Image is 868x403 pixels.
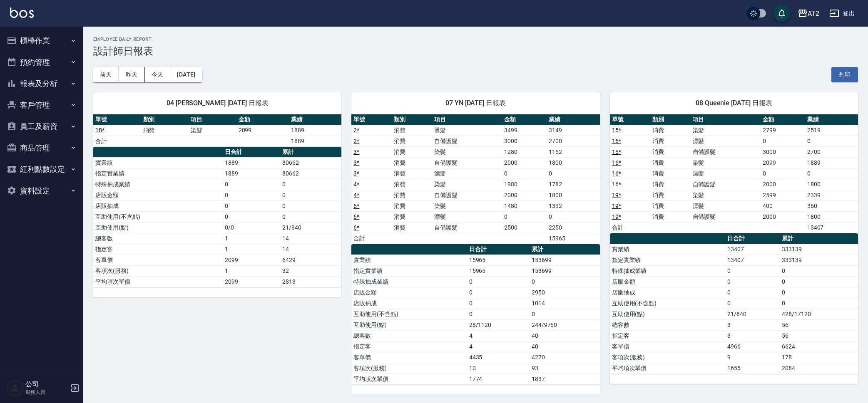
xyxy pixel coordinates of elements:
td: 染髮 [432,146,502,157]
h5: 公司 [25,380,68,388]
td: 3499 [502,125,547,136]
td: 客項次(服務) [351,363,467,373]
td: 153699 [530,255,600,265]
td: 實業績 [610,244,725,255]
td: 自備護髮 [432,190,502,200]
td: 0 [280,200,342,211]
td: 消費 [392,136,432,146]
td: 0 [280,190,342,200]
button: 報表及分析 [3,73,80,94]
td: 13407 [805,222,858,233]
td: 15965 [467,265,530,276]
td: 客單價 [610,341,725,352]
td: 1 [223,244,280,255]
td: 0 [223,200,280,211]
td: 消費 [141,125,189,136]
button: 櫃檯作業 [3,30,80,52]
td: 0 [780,298,858,309]
button: 客戶管理 [3,94,80,116]
h2: Employee Daily Report [93,37,858,42]
td: 0 [502,168,547,179]
td: 消費 [392,125,432,136]
td: 2500 [502,222,547,233]
button: 預約管理 [3,52,80,73]
td: 特殊抽成業績 [351,276,467,287]
td: 2099 [223,276,280,287]
th: 金額 [502,114,547,125]
td: 消費 [650,200,691,211]
td: 特殊抽成業績 [93,179,223,190]
td: 0 [467,298,530,309]
td: 燙髮 [432,125,502,136]
td: 0 [805,136,858,146]
td: 2000 [502,190,547,200]
td: 互助使用(點) [93,222,223,233]
td: 0 [223,190,280,200]
td: 消費 [392,179,432,190]
button: 列印 [831,67,858,82]
table: a dense table [351,244,599,385]
td: 1774 [467,373,530,384]
th: 金額 [236,114,289,125]
td: 0 [780,287,858,298]
td: 1980 [502,179,547,190]
td: 40 [530,330,600,341]
td: 自備護髮 [691,146,761,157]
td: 360 [805,200,858,211]
td: 1889 [289,125,341,136]
td: 4 [467,341,530,352]
td: 0 [280,179,342,190]
table: a dense table [93,114,341,147]
td: 平均項次單價 [610,363,725,373]
td: 1152 [547,146,599,157]
td: 4435 [467,352,530,363]
th: 累計 [780,233,858,244]
button: 今天 [145,67,171,82]
th: 日合計 [223,147,280,158]
td: 消費 [392,146,432,157]
td: 0 [547,211,599,222]
td: 客項次(服務) [93,265,223,276]
td: 1655 [725,363,780,373]
table: a dense table [351,114,599,244]
td: 消費 [650,168,691,179]
td: 消費 [392,200,432,211]
td: 1800 [805,179,858,190]
td: 0 [223,179,280,190]
td: 4270 [530,352,600,363]
img: Person [7,380,23,396]
button: 昨天 [119,67,145,82]
td: 消費 [650,190,691,200]
img: Logo [10,7,34,18]
td: 互助使用(點) [351,319,467,330]
button: [DATE] [170,67,202,82]
td: 總客數 [351,330,467,341]
td: 染髮 [189,125,236,136]
td: 2099 [761,157,805,168]
td: 2599 [761,190,805,200]
td: 客單價 [93,255,223,265]
td: 合計 [610,222,650,233]
td: 10 [467,363,530,373]
button: save [773,5,790,22]
th: 單號 [610,114,650,125]
th: 類別 [650,114,691,125]
td: 店販金額 [610,276,725,287]
th: 類別 [141,114,189,125]
td: 3 [725,330,780,341]
td: 21/840 [280,222,342,233]
td: 1280 [502,146,547,157]
th: 累計 [280,147,342,158]
td: 6624 [780,341,858,352]
td: 染髮 [691,190,761,200]
td: 消費 [392,190,432,200]
td: 0 [530,309,600,319]
table: a dense table [93,147,341,287]
td: 93 [530,363,600,373]
td: 消費 [392,222,432,233]
td: 漂髮 [691,168,761,179]
td: 漂髮 [432,168,502,179]
td: 0 [467,309,530,319]
td: 店販金額 [351,287,467,298]
td: 1014 [530,298,600,309]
